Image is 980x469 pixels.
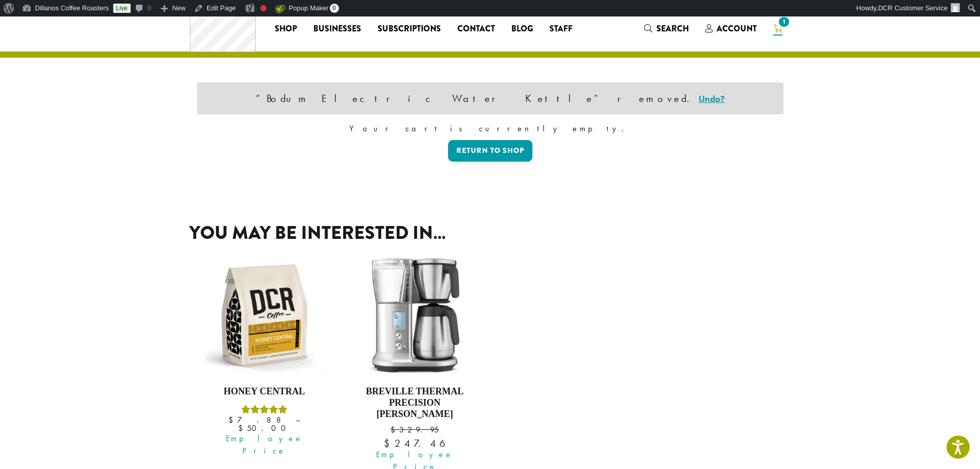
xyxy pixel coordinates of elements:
[228,414,237,425] span: $
[228,414,286,425] bdi: 7.88
[275,23,297,36] span: Shop
[197,123,783,135] div: Your cart is currently empty.
[330,4,339,13] span: 0
[541,21,581,37] a: Staff
[202,386,327,397] h4: Honey Central
[390,424,439,435] bdi: 329.95
[656,23,689,34] span: Search
[197,82,783,114] div: “Bodum Electric Water Kettle” removed.
[717,23,757,34] span: Account
[113,4,131,13] a: Live
[296,414,300,425] span: –
[352,386,477,420] h4: Breville Thermal Precision [PERSON_NAME]
[448,140,532,162] a: Return to shop
[202,432,327,457] span: Employee Price
[189,222,791,244] h2: You may be interested in…
[457,23,495,36] span: Contact
[238,423,247,433] span: $
[202,253,327,378] img: DCR-12oz-Honey-Central-Stock-scaled.png
[699,93,725,105] a: Undo?
[511,23,533,36] span: Blog
[260,5,266,11] div: Focus keyphrase not set
[549,23,573,36] span: Staff
[390,424,399,435] span: $
[238,423,291,433] bdi: 50.00
[266,21,305,37] a: Shop
[352,253,477,378] img: Breville-Precision-Brewer-unit.jpg
[384,437,395,450] span: $
[378,23,441,36] span: Subscriptions
[636,20,697,37] a: Search
[777,15,791,29] span: 1
[878,4,948,12] span: DCR Customer Service
[202,404,327,416] div: Rated 5.00 out of 5
[313,23,361,36] span: Businesses
[384,437,446,450] bdi: 247.46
